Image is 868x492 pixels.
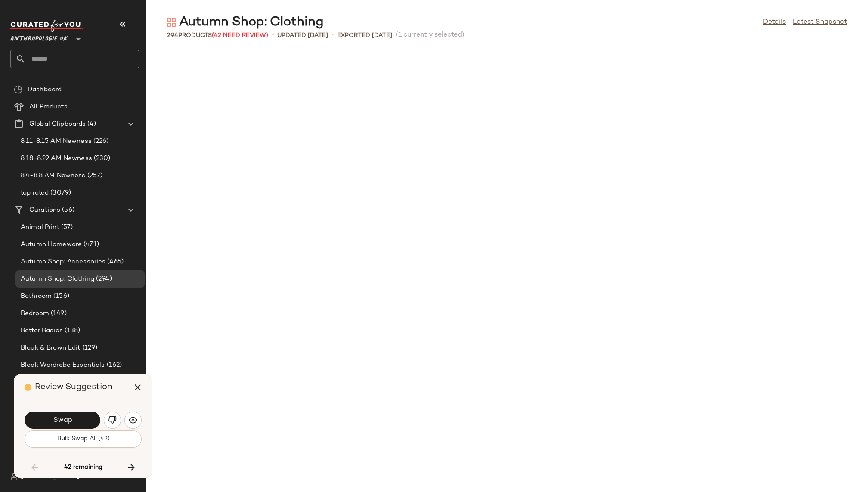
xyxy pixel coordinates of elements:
[53,416,72,424] span: Swap
[25,412,100,429] button: Swap
[86,171,103,181] span: (257)
[29,119,86,129] span: Global Clipboards
[167,31,268,40] div: Products
[86,119,96,129] span: (4)
[337,31,392,40] p: Exported [DATE]
[396,30,465,40] span: (1 currently selected)
[21,240,82,250] span: Autumn Homeware
[63,326,81,336] span: (138)
[25,430,142,448] button: Bulk Swap All (42)
[167,14,324,31] div: Autumn Shop: Clothing
[21,291,52,301] span: Bathroom
[129,416,137,424] img: svg%3e
[56,436,109,442] span: Bulk Swap All (42)
[10,20,84,32] img: cfy_white_logo.C9jOOHJF.svg
[167,32,178,39] span: 294
[167,18,176,27] img: svg%3e
[14,85,22,94] img: svg%3e
[332,30,334,40] span: •
[49,188,71,198] span: (3079)
[21,223,59,232] span: Animal Print
[28,85,62,95] span: Dashboard
[10,473,17,480] img: svg%3e
[10,29,68,45] span: Anthropologie UK
[82,240,99,250] span: (471)
[64,464,102,471] span: 42 remaining
[272,30,274,40] span: •
[60,205,74,215] span: (56)
[81,343,98,353] span: (129)
[21,309,49,319] span: Bedroom
[21,343,81,353] span: Black & Brown Edit
[29,102,68,112] span: All Products
[21,274,94,284] span: Autumn Shop: Clothing
[29,205,60,215] span: Curations
[108,416,117,424] img: svg%3e
[277,31,328,40] p: updated [DATE]
[105,360,122,370] span: (162)
[92,136,109,146] span: (226)
[21,188,49,198] span: top rated
[793,17,847,28] a: Latest Snapshot
[212,32,268,39] span: (42 Need Review)
[21,154,92,164] span: 8.18-8.22 AM Newness
[21,360,105,370] span: Black Wardrobe Essentials
[35,383,112,392] span: Review Suggestion
[94,274,112,284] span: (294)
[59,223,73,232] span: (57)
[21,136,92,146] span: 8.11-8.15 AM Newness
[92,154,111,164] span: (230)
[49,309,67,319] span: (149)
[21,257,105,267] span: Autumn Shop: Accessories
[763,17,786,28] a: Details
[21,171,86,181] span: 8.4-8.8 AM Newness
[21,326,63,336] span: Better Basics
[105,257,124,267] span: (465)
[52,291,69,301] span: (156)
